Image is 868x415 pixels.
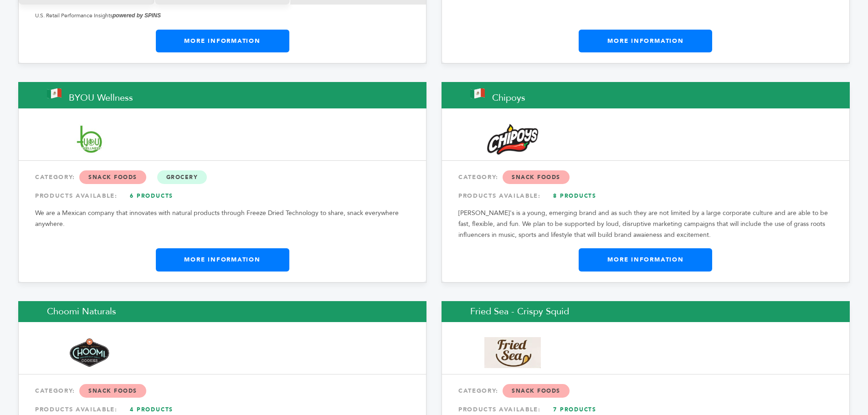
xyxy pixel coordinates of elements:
[47,88,62,98] img: This brand is from Mexico (MX)
[458,169,833,185] div: CATEGORY:
[120,188,184,204] a: 6 Products
[18,301,426,322] h2: Choomi Naturals
[18,82,426,108] h2: BYOU Wellness
[458,188,833,204] div: PRODUCTS AVAILABLE:
[47,338,132,367] img: Choomi Naturals
[35,169,410,185] div: CATEGORY:
[579,248,712,271] a: More Information
[442,301,850,322] h2: Fried Sea - Crispy Squid
[442,82,850,108] h2: Chipoys
[470,88,485,98] img: This brand is from Mexico (MX)
[47,124,132,155] img: BYOU Wellness
[579,30,712,52] a: More Information
[35,10,410,21] p: U.S. Retail Performance Insights
[471,337,555,368] img: Fried Sea - Crispy Squid
[79,170,146,184] span: Snack Foods
[156,30,289,52] a: More Information
[35,208,410,230] p: We are a Mexican company that innovates with natural products through Freeze Dried Technology to ...
[79,384,146,398] span: Snack Foods
[471,124,555,155] img: Chipoys
[503,384,570,398] span: Snack Foods
[543,188,607,204] a: 8 Products
[458,383,833,399] div: CATEGORY:
[503,170,570,184] span: Snack Foods
[113,12,161,19] strong: powered by SPINS
[156,248,289,271] a: More Information
[458,208,833,241] p: [PERSON_NAME]'s is a young, emerging brand and as such they are not limited by a large corporate ...
[157,170,207,184] span: Grocery
[35,188,410,204] div: PRODUCTS AVAILABLE:
[35,383,410,399] div: CATEGORY:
